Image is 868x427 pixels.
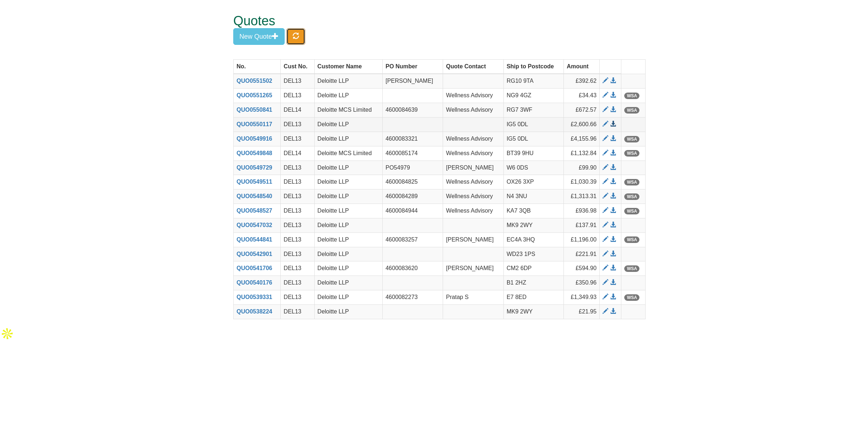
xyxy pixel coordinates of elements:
[314,59,382,74] th: Customer Name
[443,132,503,146] td: Wellness Advisory
[443,290,503,305] td: Pratap S
[624,193,639,200] span: WSA
[563,189,599,204] td: £1,313.31
[503,304,563,319] td: MK9 2WY
[563,218,599,232] td: £137.91
[503,204,563,218] td: KA7 3QB
[281,103,314,118] td: DEL14
[281,74,314,88] td: DEL13
[563,290,599,305] td: £1,349.93
[563,59,599,74] th: Amount
[624,294,639,301] span: WSA
[443,232,503,247] td: [PERSON_NAME]
[237,78,272,84] a: QUO0551502
[382,204,443,218] td: 4600084944
[281,290,314,305] td: DEL13
[281,276,314,290] td: DEL13
[563,232,599,247] td: £1,196.00
[443,146,503,161] td: Wellness Advisory
[314,117,382,132] td: Deloitte LLP
[503,117,563,132] td: IG5 0DL
[281,161,314,175] td: DEL13
[443,161,503,175] td: [PERSON_NAME]
[563,276,599,290] td: £350.96
[382,161,443,175] td: PO54979
[382,132,443,146] td: 4600083321
[237,179,272,185] a: QUO0549511
[237,279,272,286] a: QUO0540176
[443,59,503,74] th: Quote Contact
[382,175,443,189] td: 4600084825
[443,89,503,103] td: Wellness Advisory
[237,308,272,315] a: QUO0538224
[237,236,272,243] a: QUO0544841
[237,222,272,228] a: QUO0547032
[281,304,314,319] td: DEL13
[314,146,382,161] td: Deloitte MCS Limited
[281,261,314,276] td: DEL13
[443,103,503,118] td: Wellness Advisory
[382,74,443,88] td: [PERSON_NAME]
[563,103,599,118] td: £672.57
[281,117,314,132] td: DEL13
[624,93,639,99] span: WSA
[563,146,599,161] td: £1,132.84
[624,179,639,185] span: WSA
[563,261,599,276] td: £594.90
[234,59,281,74] th: No.
[281,189,314,204] td: DEL13
[237,208,272,214] a: QUO0548527
[624,107,639,114] span: WSA
[314,89,382,103] td: Deloitte LLP
[382,189,443,204] td: 4600084289
[281,232,314,247] td: DEL13
[443,204,503,218] td: Wellness Advisory
[503,161,563,175] td: W6 0DS
[443,189,503,204] td: Wellness Advisory
[314,290,382,305] td: Deloitte LLP
[563,74,599,88] td: £392.62
[314,232,382,247] td: Deloitte LLP
[382,146,443,161] td: 4600085174
[624,236,639,243] span: WSA
[503,218,563,232] td: MK9 2WY
[281,89,314,103] td: DEL13
[237,265,272,271] a: QUO0541706
[314,161,382,175] td: Deloitte LLP
[563,161,599,175] td: £99.90
[503,189,563,204] td: N4 3NU
[503,146,563,161] td: BT39 9HU
[382,103,443,118] td: 4600084639
[382,59,443,74] th: PO Number
[314,247,382,261] td: Deloitte LLP
[563,117,599,132] td: £2,600.66
[281,204,314,218] td: DEL13
[314,204,382,218] td: Deloitte LLP
[237,294,272,300] a: QUO0539331
[624,150,639,157] span: WSA
[237,150,272,156] a: QUO0549848
[503,232,563,247] td: EC4A 3HQ
[503,247,563,261] td: WD23 1PS
[314,276,382,290] td: Deloitte LLP
[503,290,563,305] td: E7 8ED
[563,89,599,103] td: £34.43
[233,14,618,28] h1: Quotes
[281,247,314,261] td: DEL13
[314,189,382,204] td: Deloitte LLP
[503,132,563,146] td: IG5 0DL
[237,251,272,257] a: QUO0542901
[314,175,382,189] td: Deloitte LLP
[624,265,639,272] span: WSA
[314,218,382,232] td: Deloitte LLP
[382,261,443,276] td: 4600083620
[314,132,382,146] td: Deloitte LLP
[281,59,314,74] th: Cust No.
[503,103,563,118] td: RG7 3WF
[237,136,272,142] a: QUO0549916
[281,218,314,232] td: DEL13
[503,175,563,189] td: OX26 3XP
[237,107,272,113] a: QUO0550841
[281,175,314,189] td: DEL13
[237,165,272,171] a: QUO0549729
